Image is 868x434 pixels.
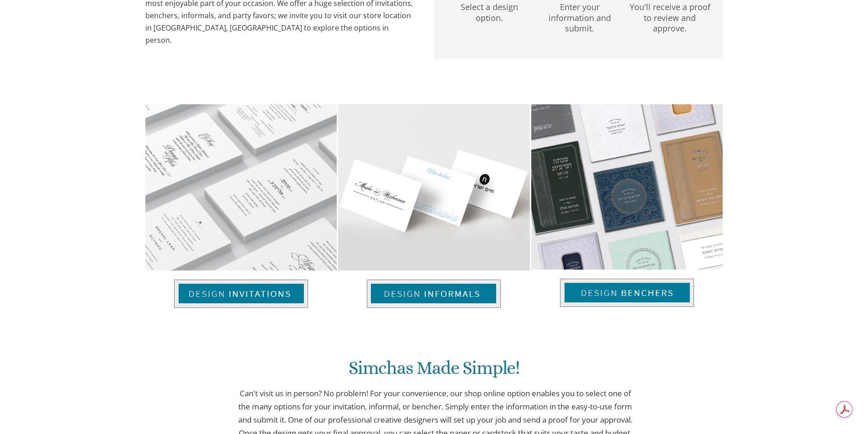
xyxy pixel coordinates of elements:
h1: Simchas Made Simple! [232,358,636,385]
